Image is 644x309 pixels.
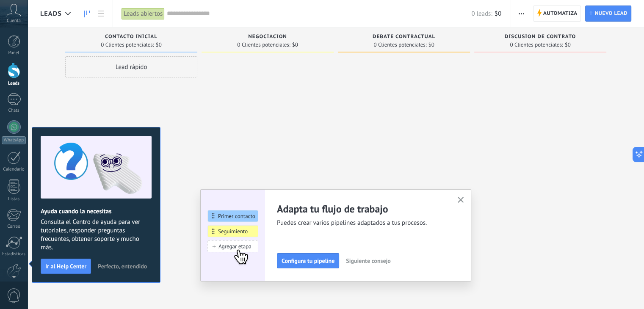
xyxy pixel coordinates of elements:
div: WhatsApp [2,136,26,144]
span: Siguiente consejo [346,258,390,264]
span: Leads [40,10,62,18]
div: Leads [2,81,26,86]
span: Negociación [248,34,287,40]
span: Automatiza [543,6,578,21]
div: Correo [2,224,26,229]
div: Discusión de contrato [478,34,602,41]
span: Consulta el Centro de ayuda para ver tutoriales, responder preguntas frecuentes, obtener soporte ... [41,218,152,252]
a: Automatiza [533,6,581,22]
span: Puedes crear varios pipelines adaptados a tus procesos. [277,219,447,227]
span: Discusión de contrato [505,34,576,40]
button: Siguiente consejo [342,254,394,267]
div: Calendario [2,167,26,172]
span: Debate contractual [373,34,435,40]
span: $0 [428,42,434,47]
div: Panel [2,50,26,56]
div: Leads abiertos [122,8,165,20]
span: $0 [565,42,571,47]
a: Nuevo lead [585,6,631,22]
div: Chats [2,108,26,113]
span: Cuenta [7,18,21,24]
span: 0 Clientes potenciales: [510,42,563,47]
span: 0 Clientes potenciales: [237,42,290,47]
div: Lead rápido [65,56,197,77]
span: 0 Clientes potenciales: [101,42,154,47]
span: $0 [495,10,501,18]
a: Leads [80,6,94,22]
div: Debate contractual [342,34,466,41]
span: 0 leads: [471,10,492,18]
span: $0 [292,42,298,47]
div: Negociación [206,34,329,41]
span: Perfecto, entendido [98,263,147,269]
span: Nuevo lead [594,6,627,21]
span: 0 Clientes potenciales: [373,42,426,47]
a: Lista [94,6,108,22]
div: Listas [2,196,26,202]
h2: Ayuda cuando la necesitas [41,207,152,215]
span: Configura tu pipeline [282,258,334,264]
button: Configura tu pipeline [277,253,339,268]
button: Perfecto, entendido [94,260,151,273]
span: Contacto inicial [105,34,158,40]
span: Ir al Help Center [45,263,86,269]
button: Ir al Help Center [41,259,91,274]
div: Contacto inicial [69,34,193,41]
span: $0 [156,42,162,47]
div: Estadísticas [2,251,26,257]
h2: Adapta tu flujo de trabajo [277,202,447,215]
button: Más [515,6,528,22]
